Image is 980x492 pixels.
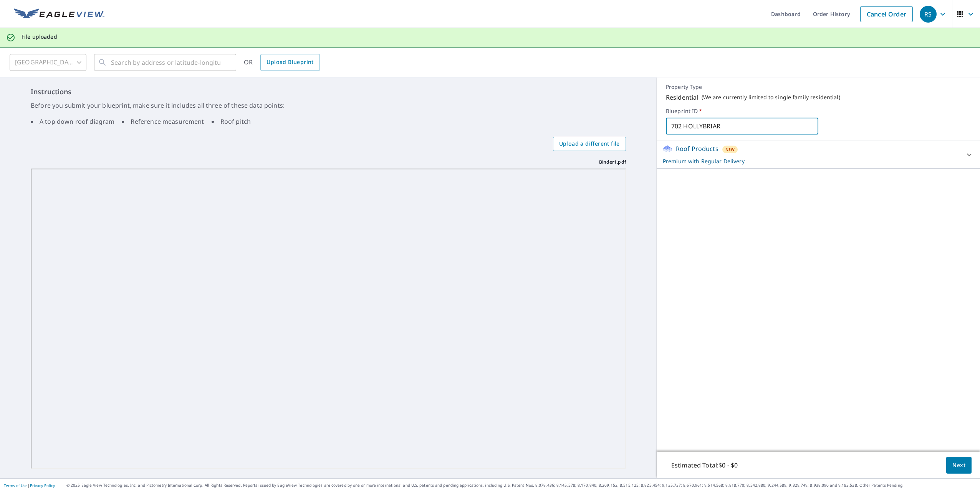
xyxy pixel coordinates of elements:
iframe: Binder1.pdf [31,169,626,469]
li: Reference measurement [122,117,204,126]
img: EV Logo [14,8,104,20]
a: Terms of Use [4,483,28,488]
div: Roof ProductsNewPremium with Regular Delivery [663,144,974,165]
label: Upload a different file [553,137,626,151]
p: | [4,483,55,488]
li: A top down roof diagram [31,117,114,126]
div: [GEOGRAPHIC_DATA] [10,52,86,73]
p: Estimated Total: $0 - $0 [665,457,744,474]
a: Cancel Order [860,6,913,22]
p: Before you submit your blueprint, make sure it includes all three of these data points: [31,101,626,110]
p: Premium with Regular Delivery [663,157,960,165]
h6: Instructions [31,87,626,97]
p: © 2025 Eagle View Technologies, Inc. and Pictometry International Corp. All Rights Reserved. Repo... [66,482,976,488]
button: Next [946,457,972,474]
div: OR [244,54,320,71]
span: Next [952,461,965,470]
a: Privacy Policy [30,483,55,488]
li: Roof pitch [212,117,251,126]
p: Residential [666,93,699,102]
a: Upload Blueprint [260,54,319,71]
p: Roof Products [676,144,718,153]
label: Blueprint ID [666,108,971,115]
div: RS [920,6,937,23]
span: Upload Blueprint [267,57,313,67]
p: Binder1.pdf [599,159,626,166]
input: Search by address or latitude-longitude [111,52,220,73]
p: Property Type [666,84,971,90]
p: File uploaded [22,33,57,40]
span: Upload a different file [559,139,620,149]
span: New [725,146,735,153]
p: ( We are currently limited to single family residential ) [702,94,840,101]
